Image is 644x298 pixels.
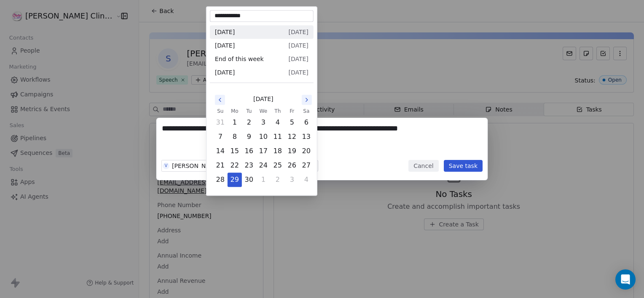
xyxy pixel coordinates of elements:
[300,116,313,129] button: Saturday, September 6th, 2025
[285,159,299,172] button: Friday, September 26th, 2025
[285,173,299,186] button: Friday, October 3rd, 2025
[285,130,299,144] button: Friday, September 12th, 2025
[213,107,314,187] table: September 2025
[215,28,235,36] span: [DATE]
[214,144,227,158] button: Sunday, September 14th, 2025
[214,159,227,172] button: Sunday, September 21st, 2025
[257,159,270,172] button: Wednesday, September 24th, 2025
[285,116,299,129] button: Friday, September 5th, 2025
[285,144,299,158] button: Friday, September 19th, 2025
[253,95,273,104] span: [DATE]
[300,159,313,172] button: Saturday, September 27th, 2025
[288,55,308,63] span: [DATE]
[300,144,313,158] button: Saturday, September 20th, 2025
[257,144,270,158] button: Wednesday, September 17th, 2025
[271,173,284,186] button: Thursday, October 2nd, 2025
[271,159,284,172] button: Thursday, September 25th, 2025
[300,130,313,144] button: Saturday, September 13th, 2025
[271,130,284,144] button: Thursday, September 11th, 2025
[271,144,284,158] button: Thursday, September 18th, 2025
[214,173,227,186] button: Sunday, September 28th, 2025
[215,95,225,105] button: Go to the Previous Month
[256,107,271,115] th: Wednesday
[288,41,308,50] span: [DATE]
[228,173,241,186] button: Today, Monday, September 29th, 2025, selected
[215,55,264,63] span: End of this week
[213,107,228,115] th: Sunday
[215,41,235,50] span: [DATE]
[300,173,313,186] button: Saturday, October 4th, 2025
[214,116,227,129] button: Sunday, August 31st, 2025
[288,28,308,36] span: [DATE]
[228,159,241,172] button: Monday, September 22nd, 2025
[271,116,284,129] button: Thursday, September 4th, 2025
[242,159,256,172] button: Tuesday, September 23rd, 2025
[242,173,256,186] button: Tuesday, September 30th, 2025
[228,107,242,115] th: Monday
[285,107,299,115] th: Friday
[271,107,285,115] th: Thursday
[302,95,312,105] button: Go to the Next Month
[257,173,270,186] button: Wednesday, October 1st, 2025
[242,116,256,129] button: Tuesday, September 2nd, 2025
[242,107,256,115] th: Tuesday
[242,144,256,158] button: Tuesday, September 16th, 2025
[228,116,241,129] button: Monday, September 1st, 2025
[288,68,308,77] span: [DATE]
[214,130,227,144] button: Sunday, September 7th, 2025
[228,130,241,144] button: Monday, September 8th, 2025
[228,144,241,158] button: Monday, September 15th, 2025
[242,130,256,144] button: Tuesday, September 9th, 2025
[257,116,270,129] button: Wednesday, September 3rd, 2025
[299,107,314,115] th: Saturday
[257,130,270,144] button: Wednesday, September 10th, 2025
[215,68,235,77] span: [DATE]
